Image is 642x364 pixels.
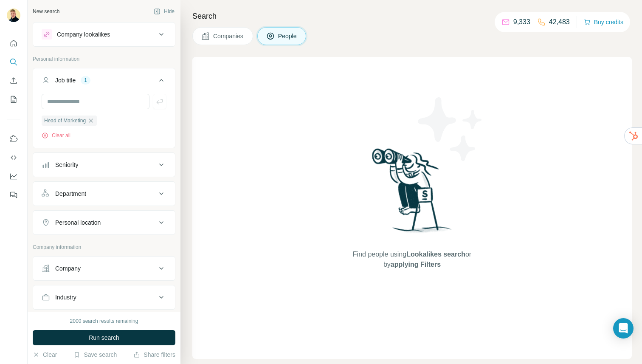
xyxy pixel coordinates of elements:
button: Industry [33,287,175,308]
button: Use Surfe API [7,150,20,165]
h4: Search [192,10,632,22]
button: Share filters [133,350,175,359]
div: Open Intercom Messenger [613,318,634,339]
div: 2000 search results remaining [70,317,138,325]
div: Company [55,264,81,273]
img: Avatar [7,8,20,22]
button: Seniority [33,155,175,175]
button: Hide [148,5,180,18]
p: 9,333 [513,17,530,27]
button: Buy credits [584,16,623,28]
button: Personal location [33,212,175,233]
img: Surfe Illustration - Woman searching with binoculars [368,146,456,241]
p: Company information [33,243,175,251]
span: Head of Marketing [44,117,86,124]
button: Feedback [7,187,20,203]
div: Industry [55,293,76,302]
div: Job title [55,76,76,85]
span: applying Filters [391,261,441,268]
button: My lists [7,92,20,107]
button: Clear [33,350,57,359]
div: Seniority [55,161,78,169]
button: Company lookalikes [33,24,175,45]
button: Department [33,183,175,204]
button: Job title1 [33,70,175,94]
button: Dashboard [7,169,20,184]
div: 1 [81,76,90,84]
div: Department [55,189,86,198]
button: Quick start [7,36,20,51]
img: Surfe Illustration - Stars [412,91,489,167]
p: 42,483 [549,17,570,27]
button: Clear all [42,132,70,139]
div: New search [33,8,59,15]
button: Run search [33,330,175,345]
button: Search [7,54,20,70]
button: Enrich CSV [7,73,20,88]
div: Company lookalikes [57,30,110,39]
span: People [278,32,298,40]
div: Personal location [55,218,101,227]
p: Personal information [33,55,175,63]
span: Run search [89,333,119,342]
button: Use Surfe on LinkedIn [7,131,20,147]
span: Find people using or by [344,249,480,270]
button: Save search [73,350,117,359]
span: Lookalikes search [406,251,465,258]
span: Companies [213,32,244,40]
button: Company [33,258,175,279]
